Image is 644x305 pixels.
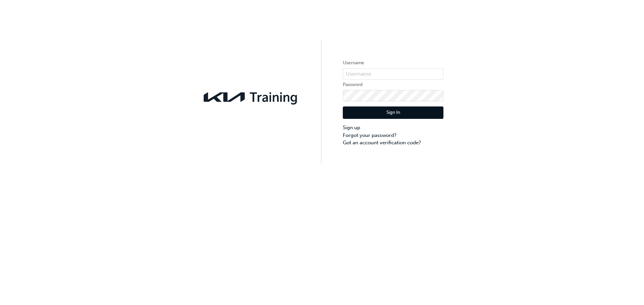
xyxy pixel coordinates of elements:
img: kia-training [201,88,301,106]
label: Password [343,81,443,89]
input: Username [343,68,443,80]
a: Got an account verification code? [343,139,443,147]
button: Sign In [343,106,443,119]
a: Sign up [343,124,443,132]
a: Forgot your password? [343,132,443,139]
label: Username [343,59,443,67]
